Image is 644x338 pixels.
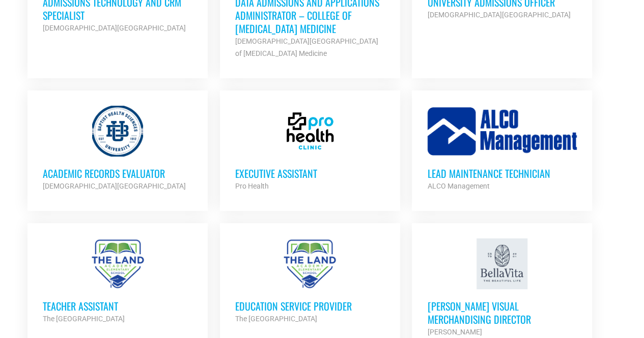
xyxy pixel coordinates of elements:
[43,299,192,313] h3: Teacher Assistant
[427,11,570,19] strong: [DEMOGRAPHIC_DATA][GEOGRAPHIC_DATA]
[427,328,482,336] strong: [PERSON_NAME]
[43,182,186,190] strong: [DEMOGRAPHIC_DATA][GEOGRAPHIC_DATA]
[43,167,192,180] h3: Academic Records Evaluator
[235,167,385,180] h3: Executive Assistant
[427,299,577,326] h3: [PERSON_NAME] Visual Merchandising Director
[43,315,125,323] strong: The [GEOGRAPHIC_DATA]
[235,315,317,323] strong: The [GEOGRAPHIC_DATA]
[235,182,269,190] strong: Pro Health
[235,299,385,313] h3: Education Service Provider
[427,167,577,180] h3: Lead Maintenance Technician
[427,182,489,190] strong: ALCO Management
[412,90,592,207] a: Lead Maintenance Technician ALCO Management
[220,90,400,207] a: Executive Assistant Pro Health
[235,37,378,57] strong: [DEMOGRAPHIC_DATA][GEOGRAPHIC_DATA] of [MEDICAL_DATA] Medicine
[43,24,186,32] strong: [DEMOGRAPHIC_DATA][GEOGRAPHIC_DATA]
[27,90,208,207] a: Academic Records Evaluator [DEMOGRAPHIC_DATA][GEOGRAPHIC_DATA]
